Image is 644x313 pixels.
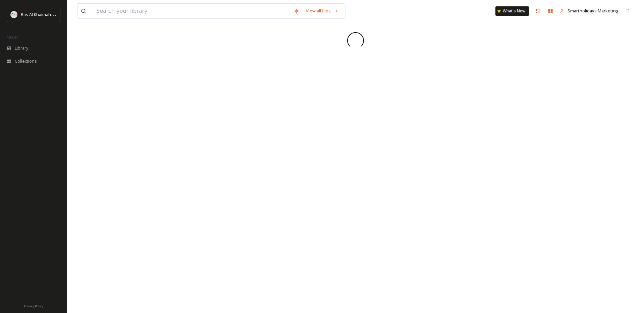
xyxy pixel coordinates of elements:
[24,302,43,310] a: Privacy Policy
[495,6,529,16] a: What's New
[24,304,43,308] span: Privacy Policy
[7,35,18,40] span: MEDIA
[568,8,619,14] span: Smartholidays Marketing
[21,11,116,17] span: Ras Al Khaimah Tourism Development Authority
[15,45,28,51] span: Library
[11,11,17,18] img: Logo_RAKTDA_RGB-01.png
[93,4,290,18] input: Search your library
[15,58,37,64] span: Collections
[303,4,342,17] a: View all files
[556,4,622,17] a: Smartholidays Marketing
